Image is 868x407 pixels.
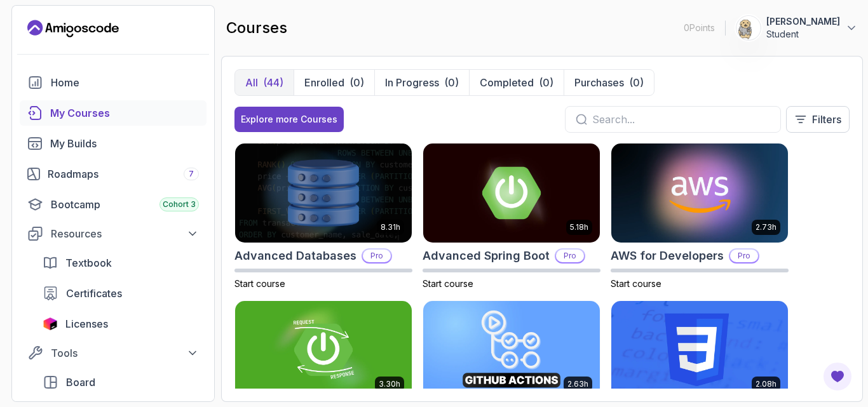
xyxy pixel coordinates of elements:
[736,16,761,40] img: user profile image
[444,75,459,90] div: (0)
[235,143,412,243] img: Advanced Databases card
[611,301,788,400] img: CSS Essentials card
[766,28,840,41] p: Student
[66,286,122,301] span: Certificates
[20,342,207,364] button: Tools
[189,169,194,179] span: 7
[756,222,776,232] p: 2.73h
[684,22,715,34] p: 0 Points
[469,70,564,95] button: Completed(0)
[570,222,588,232] p: 5.18h
[226,18,287,38] h2: courses
[20,192,207,217] a: bootcamp
[35,281,207,306] a: certificates
[35,311,207,337] a: licenses
[234,247,356,265] h2: Advanced Databases
[263,75,283,90] div: (44)
[35,250,207,276] a: textbook
[20,70,207,95] a: home
[235,301,412,400] img: Building APIs with Spring Boot card
[234,278,285,289] span: Start course
[65,316,108,331] span: Licenses
[65,255,112,270] span: Textbook
[51,345,199,361] div: Tools
[20,100,207,126] a: courses
[374,70,469,95] button: In Progress(0)
[20,131,207,156] a: builds
[766,15,840,28] p: [PERSON_NAME]
[245,75,258,90] p: All
[51,226,199,241] div: Resources
[812,112,841,127] p: Filters
[592,112,770,127] input: Search...
[50,105,199,121] div: My Courses
[163,199,196,210] span: Cohort 3
[20,161,207,187] a: roadmaps
[611,278,661,289] span: Start course
[480,75,534,90] p: Completed
[304,75,344,90] p: Enrolled
[730,250,758,262] p: Pro
[756,379,776,389] p: 2.08h
[822,361,853,392] button: Open Feedback Button
[349,75,364,90] div: (0)
[629,75,644,90] div: (0)
[235,70,294,95] button: All(44)
[539,75,553,90] div: (0)
[20,222,207,245] button: Resources
[385,75,439,90] p: In Progress
[379,379,400,389] p: 3.30h
[564,70,654,95] button: Purchases(0)
[423,143,600,243] img: Advanced Spring Boot card
[66,375,95,390] span: Board
[786,106,850,133] button: Filters
[294,70,374,95] button: Enrolled(0)
[381,222,400,232] p: 8.31h
[241,113,337,126] div: Explore more Courses
[234,107,344,132] button: Explore more Courses
[736,15,858,41] button: user profile image[PERSON_NAME]Student
[27,18,119,39] a: Landing page
[423,301,600,400] img: CI/CD with GitHub Actions card
[423,247,550,265] h2: Advanced Spring Boot
[363,250,391,262] p: Pro
[611,247,724,265] h2: AWS for Developers
[423,278,473,289] span: Start course
[574,75,624,90] p: Purchases
[50,136,199,151] div: My Builds
[567,379,588,389] p: 2.63h
[51,197,199,212] div: Bootcamp
[35,370,207,395] a: board
[48,166,199,182] div: Roadmaps
[556,250,584,262] p: Pro
[43,317,58,330] img: jetbrains icon
[611,143,788,243] img: AWS for Developers card
[51,75,199,90] div: Home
